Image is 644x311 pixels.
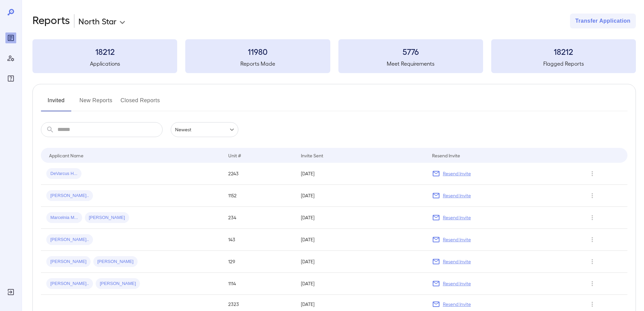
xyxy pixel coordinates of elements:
[338,60,483,68] h5: Meet Requirements
[587,299,598,310] button: Row Actions
[5,53,16,64] div: Manage Users
[223,207,295,229] td: 234
[587,234,598,245] button: Row Actions
[443,192,471,199] p: Resend Invite
[5,73,16,84] div: FAQ
[96,281,140,287] span: [PERSON_NAME]
[295,273,426,295] td: [DATE]
[587,190,598,201] button: Row Actions
[223,251,295,273] td: 129
[78,16,117,26] p: North Star
[32,39,636,73] summary: 18212Applications11980Reports Made5776Meet Requirements18212Flagged Reports
[587,212,598,223] button: Row Actions
[85,215,129,221] span: [PERSON_NAME]
[443,280,471,287] p: Resend Invite
[121,95,160,111] button: Closed Reports
[491,60,636,68] h5: Flagged Reports
[295,229,426,251] td: [DATE]
[5,32,16,43] div: Reports
[295,185,426,207] td: [DATE]
[338,46,483,57] h3: 5776
[587,278,598,289] button: Row Actions
[185,46,330,57] h3: 11980
[491,46,636,57] h3: 18212
[171,122,238,137] div: Newest
[46,259,91,265] span: [PERSON_NAME]
[93,259,138,265] span: [PERSON_NAME]
[46,193,93,199] span: [PERSON_NAME]..
[223,229,295,251] td: 143
[228,151,241,159] div: Unit #
[79,95,113,111] button: New Reports
[587,256,598,267] button: Row Actions
[32,60,177,68] h5: Applications
[223,163,295,185] td: 2243
[295,163,426,185] td: [DATE]
[32,14,70,28] h2: Reports
[41,95,71,111] button: Invited
[46,281,93,287] span: [PERSON_NAME]..
[32,46,177,57] h3: 18212
[185,60,330,68] h5: Reports Made
[223,273,295,295] td: 1114
[443,236,471,243] p: Resend Invite
[223,185,295,207] td: 1152
[587,168,598,179] button: Row Actions
[5,287,16,297] div: Log Out
[301,151,323,159] div: Invite Sent
[46,237,93,243] span: [PERSON_NAME]..
[295,251,426,273] td: [DATE]
[443,301,471,308] p: Resend Invite
[570,14,636,28] button: Transfer Application
[295,207,426,229] td: [DATE]
[443,258,471,265] p: Resend Invite
[432,151,460,159] div: Resend Invite
[46,215,82,221] span: Marcelnia M...
[443,170,471,177] p: Resend Invite
[49,151,84,159] div: Applicant Name
[443,214,471,221] p: Resend Invite
[46,171,81,177] span: DeVarcus H...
